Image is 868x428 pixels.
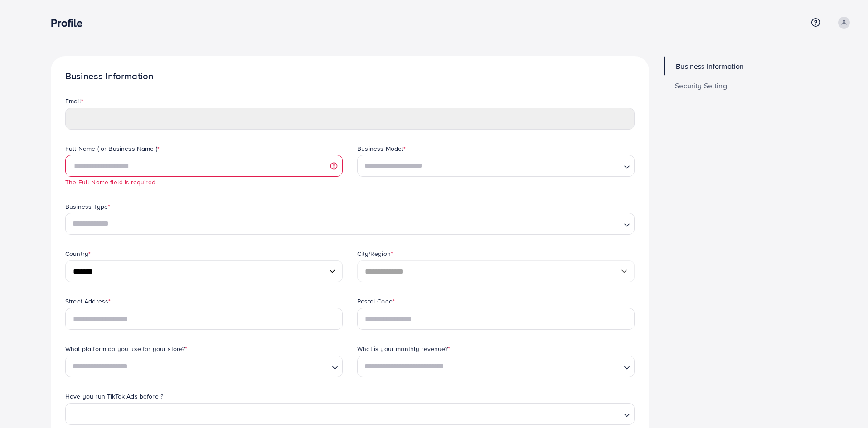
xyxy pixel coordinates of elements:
label: Postal Code [357,297,395,306]
label: What platform do you use for your store? [65,344,188,353]
label: Business Model [357,144,406,153]
input: Search for option [69,216,620,232]
h3: Profile [51,16,90,29]
label: City/Region [357,249,393,258]
label: Country [65,249,91,258]
label: Business Type [65,202,110,211]
label: Email [65,96,83,106]
label: Street Address [65,297,111,306]
div: Search for option [65,356,343,377]
span: Business Information [676,63,744,70]
div: Search for option [357,356,635,377]
input: Search for option [75,405,620,422]
input: Search for option [361,158,620,174]
span: Security Setting [675,82,727,89]
h1: Business Information [65,71,635,82]
label: Have you run TikTok Ads before ? [65,392,163,401]
label: What is your monthly revenue? [357,344,450,353]
input: Search for option [69,358,328,375]
input: Search for option [361,358,620,375]
div: Search for option [357,155,635,177]
small: The Full Name field is required [65,178,155,186]
label: Full Name ( or Business Name ) [65,144,160,153]
div: Search for option [65,403,635,425]
div: Search for option [65,213,635,235]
